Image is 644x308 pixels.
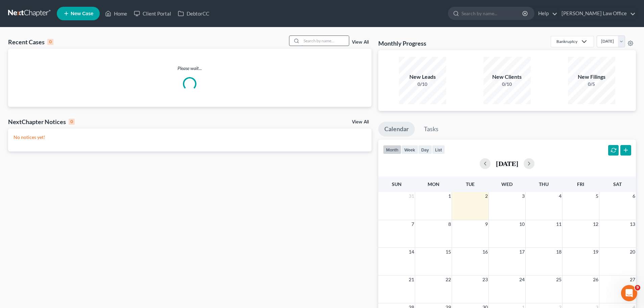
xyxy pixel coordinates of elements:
[461,7,523,20] input: Search by name...
[69,119,75,125] div: 0
[378,122,415,137] a: Calendar
[496,160,518,167] h2: [DATE]
[399,81,446,88] div: 0/10
[592,248,599,256] span: 19
[613,181,622,187] span: Sat
[418,145,432,154] button: day
[47,39,53,45] div: 0
[445,276,452,284] span: 22
[383,145,401,154] button: month
[8,118,75,126] div: NextChapter Notices
[130,7,174,20] a: Client Portal
[408,248,415,256] span: 14
[482,276,488,284] span: 23
[484,192,488,200] span: 2
[555,248,562,256] span: 18
[521,192,525,200] span: 3
[592,220,599,228] span: 12
[629,248,636,256] span: 20
[629,220,636,228] span: 13
[8,65,372,72] p: Please wait...
[392,181,402,187] span: Sun
[302,36,349,46] input: Search by name...
[378,39,426,47] h3: Monthly Progress
[483,81,531,88] div: 0/10
[408,192,415,200] span: 31
[352,40,369,45] a: View All
[558,192,562,200] span: 4
[635,285,640,290] span: 9
[448,192,452,200] span: 1
[8,38,53,46] div: Recent Cases
[445,248,452,256] span: 15
[408,276,415,284] span: 21
[484,220,488,228] span: 9
[174,7,213,20] a: DebtorCC
[555,276,562,284] span: 25
[592,276,599,284] span: 26
[428,181,439,187] span: Mon
[71,11,93,16] span: New Case
[401,145,418,154] button: week
[632,192,636,200] span: 6
[568,81,615,88] div: 0/5
[14,134,366,141] p: No notices yet!
[102,7,130,20] a: Home
[501,181,512,187] span: Wed
[483,73,531,81] div: New Clients
[466,181,475,187] span: Tue
[556,39,577,44] div: Bankruptcy
[418,122,445,137] a: Tasks
[432,145,445,154] button: list
[519,248,525,256] span: 17
[352,120,369,124] a: View All
[411,220,415,228] span: 7
[621,285,637,301] iframe: Intercom live chat
[519,220,525,228] span: 10
[399,73,446,81] div: New Leads
[519,276,525,284] span: 24
[629,276,636,284] span: 27
[568,73,615,81] div: New Filings
[555,220,562,228] span: 11
[577,181,584,187] span: Fri
[482,248,488,256] span: 16
[558,7,636,20] a: [PERSON_NAME] Law Office
[595,192,599,200] span: 5
[535,7,557,20] a: Help
[539,181,549,187] span: Thu
[448,220,452,228] span: 8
